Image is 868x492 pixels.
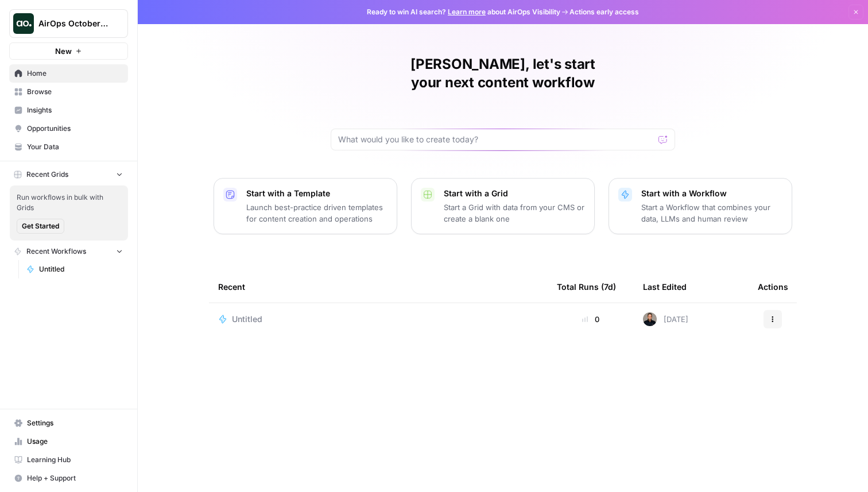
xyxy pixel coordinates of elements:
span: Your Data [27,142,123,152]
div: 0 [557,313,625,325]
a: Home [9,64,128,83]
button: Workspace: AirOps October Cohort [9,9,128,38]
a: Opportunities [9,119,128,138]
p: Launch best-practice driven templates for content creation and operations [246,202,387,224]
input: What would you like to create today? [338,134,654,145]
p: Start with a Grid [444,188,585,199]
p: Start with a Template [246,188,387,199]
span: Learning Hub [27,455,123,465]
div: [DATE] [643,312,688,326]
button: Start with a WorkflowStart a Workflow that combines your data, LLMs and human review [609,178,792,234]
span: Usage [27,436,123,447]
span: Get Started [22,221,59,231]
a: Usage [9,432,128,451]
button: Help + Support [9,469,128,487]
span: Run workflows in bulk with Grids [17,192,121,213]
div: Actions [758,271,788,303]
span: Home [27,68,123,79]
button: Recent Grids [9,166,128,183]
h1: [PERSON_NAME], let's start your next content workflow [331,55,675,92]
span: AirOps October Cohort [38,18,108,29]
span: Help + Support [27,473,123,483]
button: Recent Workflows [9,243,128,260]
a: Settings [9,414,128,432]
button: Get Started [17,219,64,234]
p: Start a Workflow that combines your data, LLMs and human review [641,202,782,224]
a: Untitled [21,260,128,278]
span: Browse [27,87,123,97]
div: Total Runs (7d) [557,271,616,303]
span: Untitled [232,313,262,325]
span: New [55,45,72,57]
button: New [9,42,128,60]
button: Start with a GridStart a Grid with data from your CMS or create a blank one [411,178,595,234]
a: Insights [9,101,128,119]
span: Insights [27,105,123,115]
a: Learn more [448,7,486,16]
span: Untitled [39,264,123,274]
span: Ready to win AI search? about AirOps Visibility [367,7,560,17]
span: Settings [27,418,123,428]
span: Actions early access [569,7,639,17]
p: Start a Grid with data from your CMS or create a blank one [444,202,585,224]
img: gakg5ozwg7i5ne5ujip7i34nl3nv [643,312,657,326]
button: Start with a TemplateLaunch best-practice driven templates for content creation and operations [214,178,397,234]
span: Recent Workflows [26,246,86,257]
div: Last Edited [643,271,687,303]
a: Browse [9,83,128,101]
a: Your Data [9,138,128,156]
a: Untitled [218,313,538,325]
span: Recent Grids [26,169,68,180]
a: Learning Hub [9,451,128,469]
img: AirOps October Cohort Logo [13,13,34,34]
span: Opportunities [27,123,123,134]
p: Start with a Workflow [641,188,782,199]
div: Recent [218,271,538,303]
